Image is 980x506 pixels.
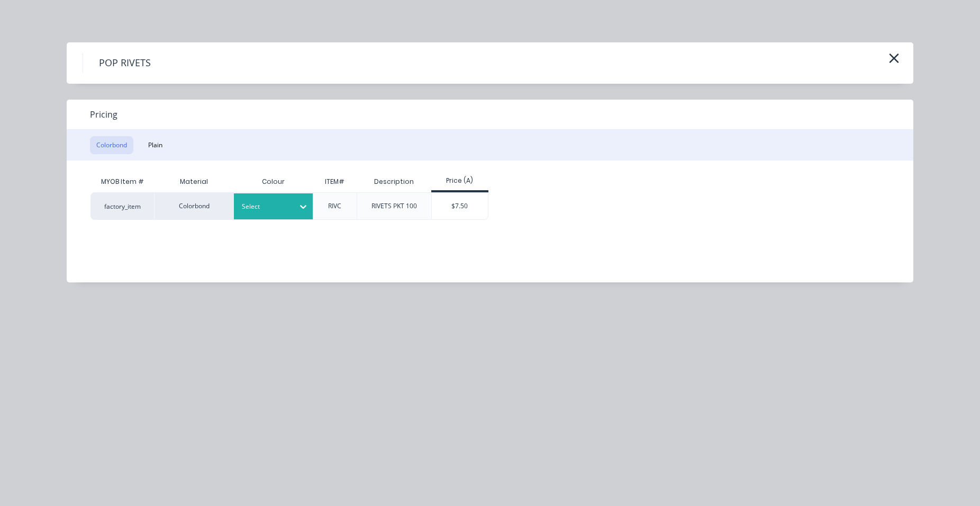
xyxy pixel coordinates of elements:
[142,136,169,154] button: Plain
[371,201,417,211] div: RIVETS PKT 100
[154,192,233,220] div: Colorbond
[316,168,353,195] div: ITEM#
[432,193,488,219] div: $7.50
[328,201,341,211] div: RIVC
[431,176,489,185] div: Price (A)
[90,192,154,220] div: factory_item
[366,168,422,195] div: Description
[83,53,167,73] h4: POP RIVETS
[90,108,117,121] span: Pricing
[154,171,233,192] div: Material
[90,171,154,192] div: MYOB Item #
[233,171,313,192] div: Colour
[90,136,133,154] button: Colorbond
